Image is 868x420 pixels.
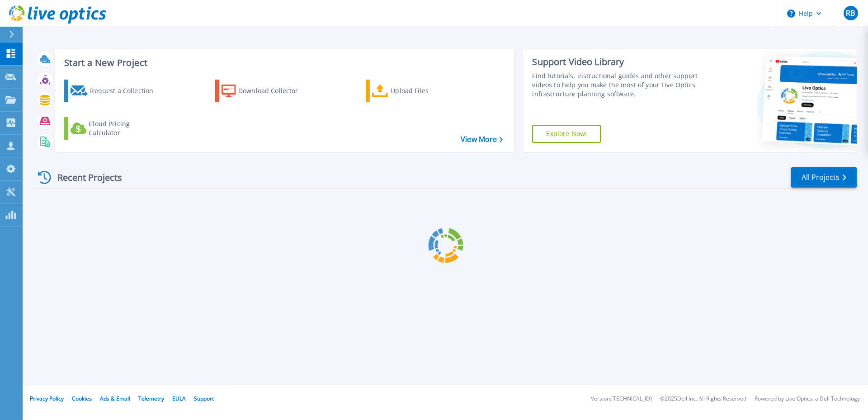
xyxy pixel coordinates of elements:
a: Ads & Email [100,395,130,402]
a: View More [461,135,503,144]
div: Upload Files [391,82,463,100]
a: Privacy Policy [30,395,64,402]
a: Cookies [72,395,92,402]
li: Powered by Live Optics, a Dell Technology [755,396,860,402]
a: Explore Now! [532,125,601,143]
div: Recent Projects [35,166,134,189]
h3: Start a New Project [64,58,503,68]
a: Request a Collection [64,80,165,102]
a: All Projects [791,167,857,188]
a: Support [194,395,214,402]
div: Download Collector [238,82,311,100]
div: Request a Collection [90,82,162,100]
div: Find tutorials, instructional guides and other support videos to help you make the most of your L... [532,71,702,99]
a: Telemetry [138,395,164,402]
a: Upload Files [366,80,467,102]
a: Cloud Pricing Calculator [64,117,165,140]
li: © 2025 Dell Inc. All Rights Reserved [660,396,746,402]
div: Cloud Pricing Calculator [89,119,161,137]
span: RB [846,9,855,17]
li: Version: [TECHNICAL_ID] [591,396,652,402]
a: Download Collector [215,80,316,102]
div: Support Video Library [532,56,702,68]
a: EULA [172,395,186,402]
